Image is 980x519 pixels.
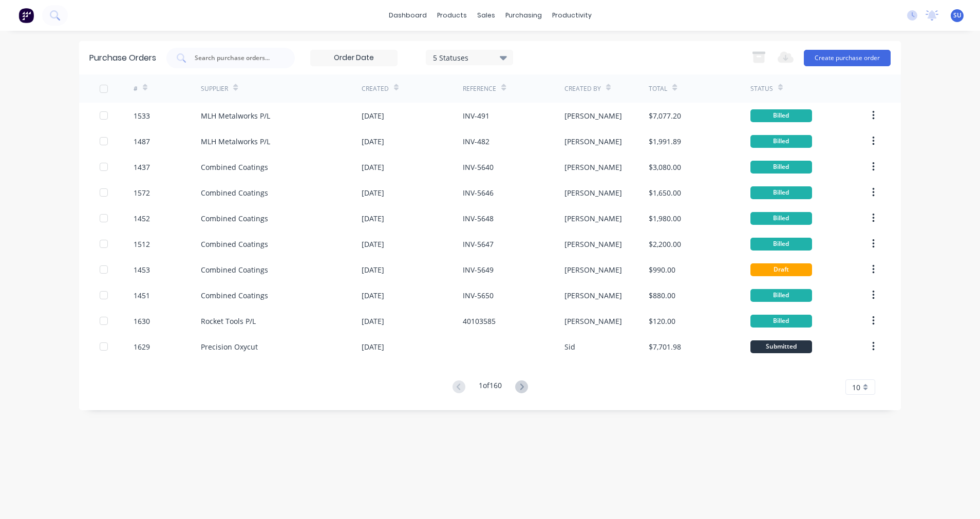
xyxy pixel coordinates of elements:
[134,162,150,172] div: 1437
[362,84,389,93] div: Created
[201,110,270,121] div: MLH Metalworks P/L
[384,8,432,23] a: dashboard
[463,136,489,147] div: INV-482
[649,316,675,326] div: $120.00
[362,290,384,301] div: [DATE]
[134,316,150,326] div: 1630
[750,212,812,225] div: Billed
[201,84,228,93] div: Supplier
[649,239,681,249] div: $2,200.00
[134,84,138,93] div: #
[134,341,150,352] div: 1629
[134,264,150,275] div: 1453
[18,8,34,23] img: Factory
[852,382,860,393] span: 10
[134,136,150,147] div: 1487
[750,109,812,122] div: Billed
[463,187,494,198] div: INV-5646
[463,213,494,224] div: INV-5648
[750,161,812,174] div: Billed
[750,84,773,93] div: Status
[362,264,384,275] div: [DATE]
[433,52,506,63] div: 5 Statuses
[201,162,268,172] div: Combined Coatings
[432,8,472,23] div: products
[362,316,384,326] div: [DATE]
[201,136,270,147] div: MLH Metalworks P/L
[362,239,384,249] div: [DATE]
[201,239,268,249] div: Combined Coatings
[564,316,622,326] div: [PERSON_NAME]
[201,341,258,352] div: Precision Oxycut
[463,239,494,249] div: INV-5647
[479,380,502,395] div: 1 of 160
[564,84,601,93] div: Created By
[750,263,812,276] div: Draft
[649,187,681,198] div: $1,650.00
[463,316,496,326] div: 40103585
[649,162,681,172] div: $3,080.00
[362,341,384,352] div: [DATE]
[134,110,150,121] div: 1533
[463,264,494,275] div: INV-5649
[564,110,622,121] div: [PERSON_NAME]
[804,50,891,66] button: Create purchase order
[564,341,575,352] div: Sid
[649,213,681,224] div: $1,980.00
[134,290,150,301] div: 1451
[649,84,667,93] div: Total
[463,84,496,93] div: Reference
[362,162,384,172] div: [DATE]
[201,316,256,326] div: Rocket Tools P/L
[201,290,268,301] div: Combined Coatings
[750,135,812,148] div: Billed
[750,315,812,328] div: Billed
[134,239,150,249] div: 1512
[953,11,962,20] span: SU
[750,289,812,302] div: Billed
[564,290,622,301] div: [PERSON_NAME]
[362,187,384,198] div: [DATE]
[564,264,622,275] div: [PERSON_NAME]
[649,290,675,301] div: $880.00
[750,186,812,199] div: Billed
[194,53,279,63] input: Search purchase orders...
[463,162,494,172] div: INV-5640
[201,264,268,275] div: Combined Coatings
[750,340,812,353] div: Submitted
[463,290,494,301] div: INV-5650
[311,50,397,66] input: Order Date
[134,187,150,198] div: 1572
[362,136,384,147] div: [DATE]
[547,8,597,23] div: productivity
[134,213,150,224] div: 1452
[564,162,622,172] div: [PERSON_NAME]
[750,238,812,251] div: Billed
[649,341,681,352] div: $7,701.98
[472,8,500,23] div: sales
[201,213,268,224] div: Combined Coatings
[362,110,384,121] div: [DATE]
[564,239,622,249] div: [PERSON_NAME]
[649,136,681,147] div: $1,991.89
[564,213,622,224] div: [PERSON_NAME]
[564,136,622,147] div: [PERSON_NAME]
[649,110,681,121] div: $7,077.20
[89,52,156,64] div: Purchase Orders
[463,110,489,121] div: INV-491
[564,187,622,198] div: [PERSON_NAME]
[649,264,675,275] div: $990.00
[201,187,268,198] div: Combined Coatings
[500,8,547,23] div: purchasing
[362,213,384,224] div: [DATE]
